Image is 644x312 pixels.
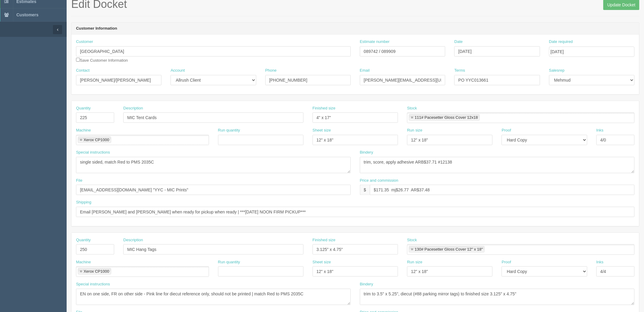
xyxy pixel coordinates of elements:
textarea: trim, score, apply adhesive ARB$37.71 #12138 [360,157,635,173]
label: Finished size [313,106,336,111]
label: Quantity [76,106,91,111]
label: Bindery [360,150,373,155]
label: File [76,178,82,184]
header: Customer Information [71,23,639,35]
label: Stock [407,237,417,243]
label: Special instructions [76,150,110,155]
div: 111# Pacesetter Gloss Cover 12x18 [415,115,478,119]
label: Shipping [76,200,91,205]
label: Finished size [313,237,336,243]
div: $ [360,185,370,195]
label: Account [171,68,185,73]
label: Terms [454,68,465,73]
label: Contact [76,68,90,73]
label: Description [123,237,143,243]
label: Phone [265,68,277,73]
label: Run size [407,128,423,133]
label: Run quantity [218,259,240,265]
label: Inks [596,259,604,265]
label: Machine [76,128,91,133]
label: Quantity [76,237,91,243]
label: Inks [596,128,604,133]
div: Save Customer Information [76,39,351,63]
textarea: trim to 3.5" x 5.25", diecut (#88 parking mirror tags) to finished size 3.125" x 4.75" [360,289,635,305]
label: Stock [407,106,417,111]
span: Customers [16,12,38,17]
label: Customer [76,39,93,45]
div: Xerox CP1000 [84,138,109,142]
div: 130# Pacesetter Gloss Cover 12" x 18" [415,247,483,251]
label: Run quantity [218,128,240,133]
label: Date [454,39,463,45]
label: Proof [502,128,511,133]
label: Sheet size [313,128,331,133]
label: Special instructions [76,281,110,287]
input: Enter customer name [76,46,351,57]
label: Sheet size [313,259,331,265]
label: Bindery [360,281,373,287]
label: Estimate number [360,39,390,45]
label: Machine [76,259,91,265]
label: Date required [549,39,573,45]
textarea: EN on one side, FR on other side - Pink line for diecut reference only, should not be printed | m... [76,289,351,305]
label: Description [123,106,143,111]
label: Proof [502,259,511,265]
label: Price and commission [360,178,398,184]
label: Email [360,68,370,73]
label: Run size [407,259,423,265]
label: Salesrep [549,68,565,73]
textarea: single sided, match Red to PMS 2035C [76,157,351,173]
div: Xerox CP1000 [84,269,109,273]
